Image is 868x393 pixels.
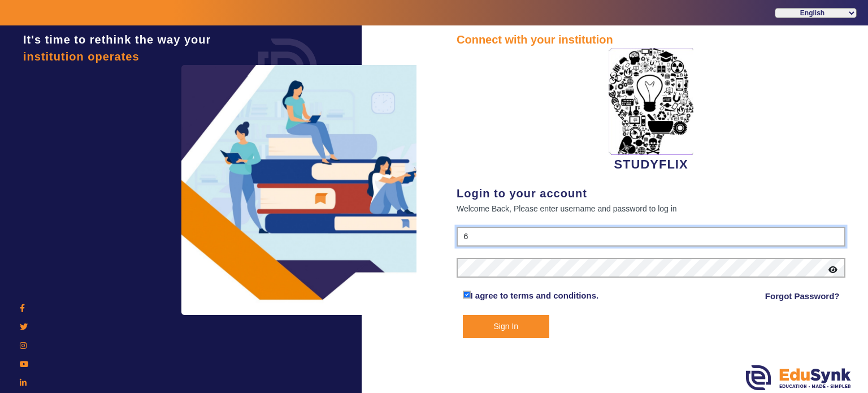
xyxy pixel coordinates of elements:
input: User Name [457,227,845,247]
div: Login to your account [457,185,845,202]
div: STUDYFLIX [457,48,845,174]
span: It's time to rethink the way your [23,33,211,46]
div: Welcome Back, Please enter username and password to log in [457,202,845,215]
img: 2da83ddf-6089-4dce-a9e2-416746467bdd [609,48,693,155]
img: login.png [245,25,330,110]
a: Forgot Password? [765,290,840,303]
div: Connect with your institution [457,31,845,48]
img: edusynk.png [746,365,851,390]
img: login3.png [181,65,419,315]
span: institution operates [23,50,140,63]
button: Sign In [463,315,550,338]
a: I agree to terms and conditions. [471,291,599,300]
